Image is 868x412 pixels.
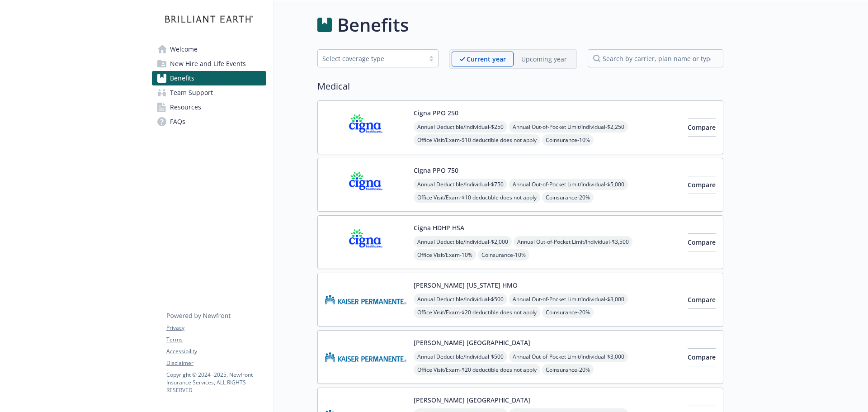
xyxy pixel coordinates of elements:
[688,176,716,194] button: Compare
[688,348,716,366] button: Compare
[170,42,198,57] span: Welcome
[588,49,723,67] input: search by carrier, plan name or type
[166,347,266,355] a: Accessibility
[414,351,507,362] span: Annual Deductible/Individual - $500
[166,359,266,367] a: Disclaimer
[688,291,716,309] button: Compare
[170,57,246,71] span: New Hire and Life Events
[521,54,567,64] p: Upcoming year
[152,57,266,71] a: New Hire and Life Events
[337,11,409,38] h1: Benefits
[688,295,716,304] span: Compare
[325,108,406,147] img: CIGNA carrier logo
[325,223,406,261] img: CIGNA carrier logo
[509,121,628,133] span: Annual Out-of-Pocket Limit/Individual - $2,250
[688,233,716,251] button: Compare
[414,307,540,318] span: Office Visit/Exam - $20 deductible does not apply
[688,123,716,132] span: Compare
[414,179,507,190] span: Annual Deductible/Individual - $750
[542,192,594,203] span: Coinsurance - 20%
[166,371,266,394] p: Copyright © 2024 - 2025 , Newfront Insurance Services, ALL RIGHTS RESERVED
[688,238,716,246] span: Compare
[166,336,266,344] a: Terms
[414,395,530,405] button: [PERSON_NAME] [GEOGRAPHIC_DATA]
[509,351,628,362] span: Annual Out-of-Pocket Limit/Individual - $3,000
[414,338,530,347] button: [PERSON_NAME] [GEOGRAPHIC_DATA]
[542,307,594,318] span: Coinsurance - 20%
[414,236,512,247] span: Annual Deductible/Individual - $2,000
[414,223,464,232] button: Cigna HDHP HSA
[414,108,458,118] button: Cigna PPO 250
[688,353,716,361] span: Compare
[414,280,518,290] button: [PERSON_NAME] [US_STATE] HMO
[152,42,266,57] a: Welcome
[170,114,185,129] span: FAQs
[688,118,716,137] button: Compare
[542,134,594,146] span: Coinsurance - 10%
[152,114,266,129] a: FAQs
[414,294,507,305] span: Annual Deductible/Individual - $500
[170,71,194,85] span: Benefits
[509,294,628,305] span: Annual Out-of-Pocket Limit/Individual - $3,000
[170,100,201,114] span: Resources
[467,54,506,64] p: Current year
[152,71,266,85] a: Benefits
[542,364,594,375] span: Coinsurance - 20%
[414,134,540,146] span: Office Visit/Exam - $10 deductible does not apply
[509,179,628,190] span: Annual Out-of-Pocket Limit/Individual - $5,000
[322,54,420,63] div: Select coverage type
[414,121,507,133] span: Annual Deductible/Individual - $250
[325,280,406,319] img: Kaiser Permanente of Colorado carrier logo
[152,85,266,100] a: Team Support
[414,249,476,260] span: Office Visit/Exam - 10%
[325,166,406,204] img: CIGNA carrier logo
[317,80,723,93] h2: Medical
[170,85,213,100] span: Team Support
[325,338,406,376] img: Kaiser Permanente Insurance Company carrier logo
[688,180,716,189] span: Compare
[414,166,458,175] button: Cigna PPO 750
[414,192,540,203] span: Office Visit/Exam - $10 deductible does not apply
[478,249,529,260] span: Coinsurance - 10%
[166,324,266,332] a: Privacy
[414,364,540,375] span: Office Visit/Exam - $20 deductible does not apply
[514,236,632,247] span: Annual Out-of-Pocket Limit/Individual - $3,500
[152,100,266,114] a: Resources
